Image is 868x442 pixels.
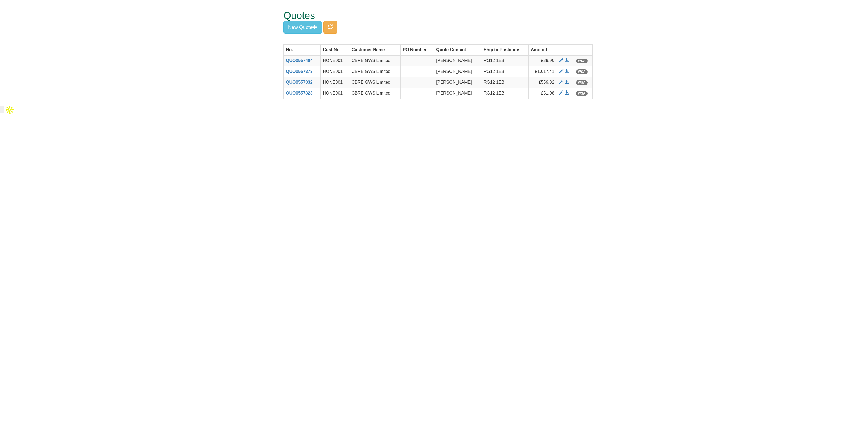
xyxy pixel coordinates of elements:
h1: Quotes [283,10,572,21]
td: HONE001 [321,77,349,88]
th: Cust No. [321,44,349,55]
td: CBRE GWS Limited [349,88,400,99]
th: No. [284,44,321,55]
td: £559.82 [528,77,557,88]
th: Ship to Postcode [481,44,529,55]
td: RG12 1EB [481,66,529,77]
td: [PERSON_NAME] [434,88,481,99]
td: RG12 1EB [481,77,529,88]
td: [PERSON_NAME] [434,55,481,66]
td: £39.90 [528,55,557,66]
a: QUO0557323 [286,91,313,95]
a: QUO0557404 [286,58,313,63]
td: [PERSON_NAME] [434,66,481,77]
td: HONE001 [321,55,349,66]
a: QUO0557332 [286,80,313,84]
td: HONE001 [321,88,349,99]
td: CBRE GWS Limited [349,77,400,88]
td: RG12 1EB [481,88,529,99]
th: Customer Name [349,44,400,55]
span: WSA [576,91,588,96]
td: £51.08 [528,88,557,99]
td: CBRE GWS Limited [349,66,400,77]
td: RG12 1EB [481,55,529,66]
span: WSA [576,80,588,85]
td: [PERSON_NAME] [434,77,481,88]
th: PO Number [400,44,434,55]
span: WSA [576,69,588,74]
th: Amount [528,44,557,55]
span: WSA [576,58,588,63]
img: Apollo [4,104,15,115]
td: £1,617.41 [528,66,557,77]
td: CBRE GWS Limited [349,55,400,66]
td: HONE001 [321,66,349,77]
a: QUO0557373 [286,69,313,74]
button: New Quote [283,21,322,34]
th: Quote Contact [434,44,481,55]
